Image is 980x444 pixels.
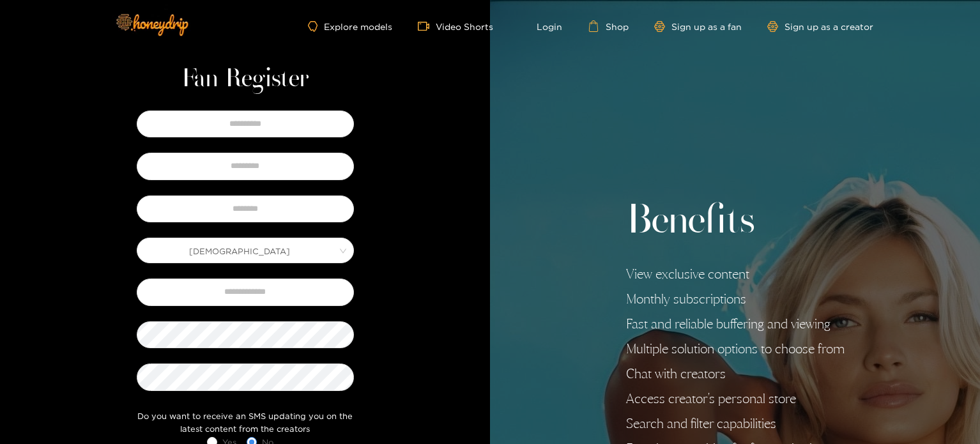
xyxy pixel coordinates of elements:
[626,266,845,282] li: View exclusive content
[767,21,873,32] a: Sign up as a creator
[137,241,353,259] span: Male
[418,20,436,32] span: video-camera
[626,341,845,356] li: Multiple solution options to choose from
[626,391,845,406] li: Access creator's personal store
[626,316,845,332] li: Fast and reliable buffering and viewing
[308,21,392,32] a: Explore models
[588,20,629,32] a: Shop
[654,21,742,32] a: Sign up as a fan
[626,366,845,381] li: Chat with creators
[134,410,357,436] div: Do you want to receive an SMS updating you on the latest content from the creators
[181,64,309,95] h1: Fan Register
[626,197,845,246] h2: Benefits
[626,416,845,431] li: Search and filter capabilities
[519,20,562,32] a: Login
[418,20,493,32] a: Video Shorts
[626,291,845,307] li: Monthly subscriptions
